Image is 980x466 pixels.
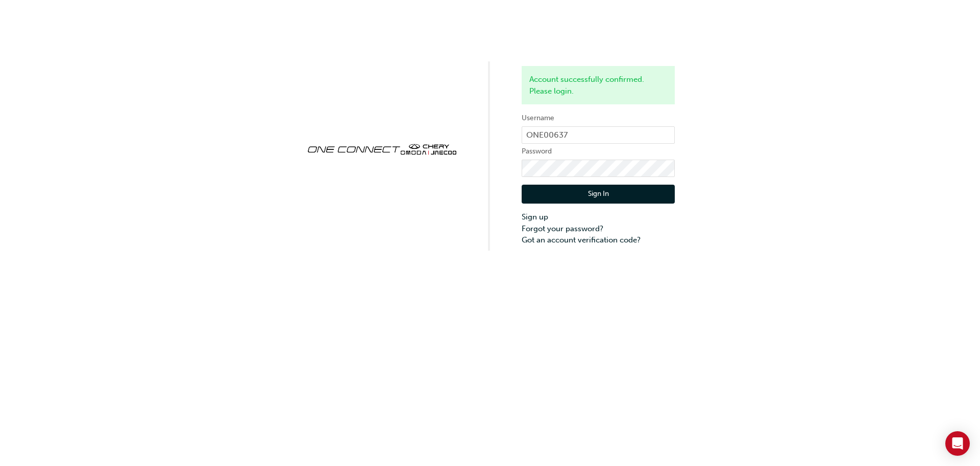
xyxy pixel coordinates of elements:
a: Got an account verification code? [522,234,675,246]
a: Sign up [522,211,675,223]
div: Open Intercom Messenger [945,431,970,456]
a: Forgot your password? [522,223,675,235]
input: Username [522,126,675,144]
button: Sign In [522,185,675,204]
label: Password [522,145,675,158]
img: oneconnect [305,135,458,162]
div: Account successfully confirmed. Please login. [522,66,675,104]
label: Username [522,112,675,124]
